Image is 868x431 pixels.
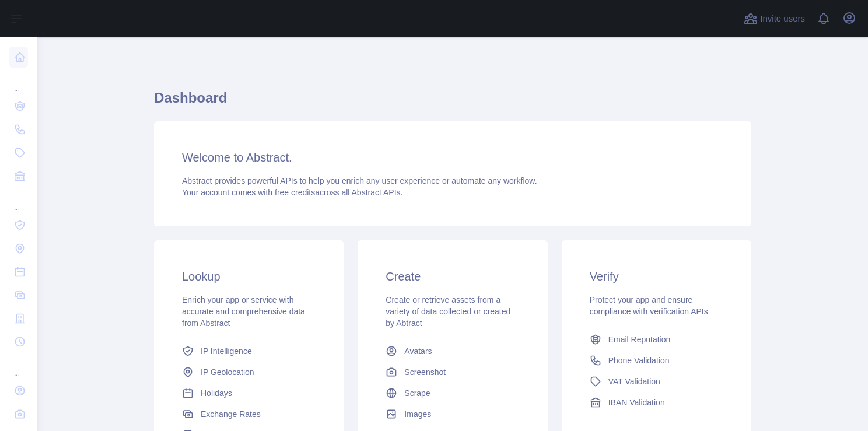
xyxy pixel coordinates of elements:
div: ... [9,189,28,212]
a: IP Geolocation [177,362,320,383]
h3: Verify [590,268,723,285]
span: Create or retrieve assets from a variety of data collected or created by Abtract [386,295,510,328]
span: Exchange Rates [201,408,261,420]
a: Screenshot [381,362,524,383]
div: ... [9,355,28,378]
a: Avatars [381,341,524,362]
button: Invite users [741,9,807,28]
span: Avatars [404,345,432,357]
span: Your account comes with across all Abstract APIs. [182,188,402,197]
a: Scrape [381,383,524,404]
span: Images [404,408,431,420]
h3: Create [386,268,519,285]
span: IBAN Validation [608,397,665,408]
h1: Dashboard [154,89,751,117]
a: Email Reputation [585,329,728,350]
span: Email Reputation [608,334,671,345]
span: Screenshot [404,366,446,378]
span: Scrape [404,387,430,399]
a: Images [381,404,524,425]
a: IBAN Validation [585,392,728,413]
h3: Lookup [182,268,316,285]
span: IP Geolocation [201,366,254,378]
span: VAT Validation [608,376,660,387]
span: Invite users [760,12,805,26]
span: IP Intelligence [201,345,252,357]
span: Enrich your app or service with accurate and comprehensive data from Abstract [182,295,305,328]
span: free credits [275,188,315,197]
span: Abstract provides powerful APIs to help you enrich any user experience or automate any workflow. [182,176,537,185]
a: VAT Validation [585,371,728,392]
div: ... [9,70,28,93]
h3: Welcome to Abstract. [182,149,723,166]
span: Holidays [201,387,232,399]
a: Holidays [177,383,320,404]
span: Protect your app and ensure compliance with verification APIs [590,295,708,316]
a: IP Intelligence [177,341,320,362]
a: Exchange Rates [177,404,320,425]
span: Phone Validation [608,355,670,366]
a: Phone Validation [585,350,728,371]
